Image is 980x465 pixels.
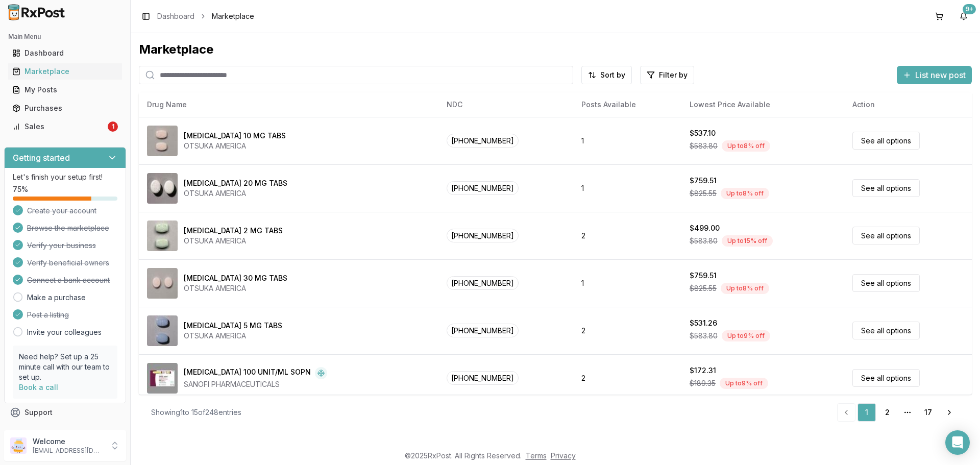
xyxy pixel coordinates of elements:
[852,369,920,387] a: See all options
[447,324,519,337] span: [PHONE_NUMBER]
[12,103,118,113] div: Purchases
[573,92,681,117] th: Posts Available
[184,131,286,141] div: [MEDICAL_DATA] 10 MG TABS
[4,422,126,440] button: Feedback
[447,371,519,385] span: [PHONE_NUMBER]
[600,70,625,80] span: Sort by
[4,82,126,98] button: My Posts
[184,321,282,331] div: [MEDICAL_DATA] 5 MG TABS
[157,11,254,21] nav: breadcrumb
[157,11,194,21] a: Dashboard
[12,48,118,58] div: Dashboard
[12,66,118,77] div: Marketplace
[147,173,178,204] img: Abilify 20 MG TABS
[573,307,681,354] td: 2
[573,259,681,307] td: 1
[27,327,102,337] a: Invite your colleagues
[4,45,126,61] button: Dashboard
[13,172,117,182] p: Let's finish your setup first!
[690,378,716,388] span: $189.35
[551,451,576,460] a: Privacy
[12,121,106,132] div: Sales
[573,354,681,402] td: 2
[690,223,720,233] div: $499.00
[852,179,920,197] a: See all options
[852,132,920,150] a: See all options
[690,331,718,341] span: $583.80
[147,363,178,394] img: Admelog SoloStar 100 UNIT/ML SOPN
[722,140,770,152] div: Up to 8 % off
[919,403,937,422] a: 17
[690,236,718,246] span: $583.80
[640,66,694,84] button: Filter by
[447,181,519,195] span: [PHONE_NUMBER]
[33,436,104,447] p: Welcome
[139,92,438,117] th: Drug Name
[4,100,126,116] button: Purchases
[151,407,241,418] div: Showing 1 to 15 of 248 entries
[659,70,688,80] span: Filter by
[573,212,681,259] td: 2
[27,310,69,320] span: Post a listing
[447,134,519,148] span: [PHONE_NUMBER]
[147,221,178,251] img: Abilify 2 MG TABS
[13,152,70,164] h3: Getting started
[573,164,681,212] td: 1
[184,188,287,199] div: OTSUKA AMERICA
[139,41,972,58] div: Marketplace
[184,178,287,188] div: [MEDICAL_DATA] 20 MG TABS
[24,426,59,436] span: Feedback
[721,283,769,294] div: Up to 8 % off
[33,447,104,455] p: [EMAIL_ADDRESS][DOMAIN_NAME]
[27,223,109,233] span: Browse the marketplace
[19,383,58,391] a: Book a call
[184,379,327,389] div: SANOFI PHARMACEUTICALS
[690,176,717,186] div: $759.51
[573,117,681,164] td: 1
[690,283,717,293] span: $825.55
[852,227,920,244] a: See all options
[721,188,769,199] div: Up to 8 % off
[690,128,716,138] div: $537.10
[8,62,122,81] a: Marketplace
[963,4,976,14] div: 9+
[27,240,96,251] span: Verify your business
[581,66,632,84] button: Sort by
[13,184,28,194] span: 75 %
[212,11,254,21] span: Marketplace
[27,292,86,303] a: Make a purchase
[720,378,768,389] div: Up to 9 % off
[690,318,717,328] div: $531.26
[447,276,519,290] span: [PHONE_NUMBER]
[27,275,110,285] span: Connect a bank account
[184,226,283,236] div: [MEDICAL_DATA] 2 MG TABS
[681,92,844,117] th: Lowest Price Available
[4,63,126,80] button: Marketplace
[837,403,960,422] nav: pagination
[27,206,96,216] span: Create your account
[939,403,960,422] a: Go to next page
[27,258,109,268] span: Verify beneficial owners
[915,69,966,81] span: List new post
[438,92,573,117] th: NDC
[945,430,970,455] div: Open Intercom Messenger
[690,365,716,376] div: $172.31
[8,33,122,41] h2: Main Menu
[722,235,773,247] div: Up to 15 % off
[690,271,717,281] div: $759.51
[147,126,178,156] img: Abilify 10 MG TABS
[690,188,717,199] span: $825.55
[955,8,972,25] button: 9+
[8,81,122,99] a: My Posts
[184,331,282,341] div: OTSUKA AMERICA
[852,322,920,339] a: See all options
[184,236,283,246] div: OTSUKA AMERICA
[4,4,69,20] img: RxPost Logo
[184,367,311,379] div: [MEDICAL_DATA] 100 UNIT/ML SOPN
[897,71,972,81] a: List new post
[12,85,118,95] div: My Posts
[526,451,547,460] a: Terms
[147,315,178,346] img: Abilify 5 MG TABS
[10,437,27,454] img: User avatar
[722,330,770,341] div: Up to 9 % off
